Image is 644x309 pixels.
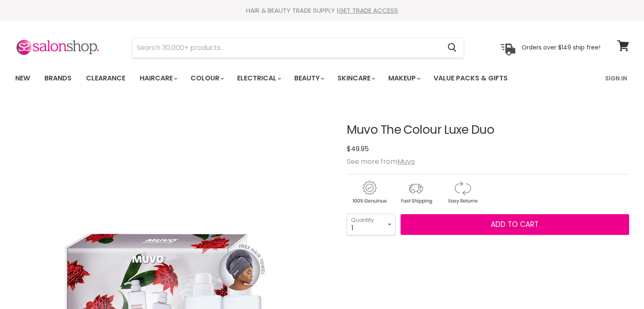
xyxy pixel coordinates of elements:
a: GET TRADE ACCESS [339,6,398,15]
select: Quantity [347,214,395,235]
h1: Muvo The Colour Luxe Duo [347,124,629,137]
a: Beauty [288,69,329,87]
a: Clearance [80,69,132,87]
span: Add to cart [491,219,539,229]
span: $49.95 [347,144,369,154]
button: Search [441,38,464,58]
a: Muvo [397,157,415,166]
p: Orders over $149 ship free! [522,44,600,51]
a: Sign In [600,69,632,87]
span: See more from [347,157,415,166]
a: Electrical [231,69,286,87]
img: genuine.gif [347,179,392,205]
a: Skincare [331,69,380,87]
a: Brands [38,69,78,87]
ul: Main menu [9,66,557,91]
nav: Main [5,66,640,91]
div: HAIR & BEAUTY TRADE SUPPLY | [5,6,640,15]
form: Product [132,38,464,58]
img: shipping.gif [393,179,438,205]
input: Search [133,38,441,58]
a: Haircare [133,69,182,87]
button: Add to cart [401,214,629,235]
a: New [9,69,36,87]
a: Makeup [382,69,426,87]
img: returns.gif [440,179,485,205]
a: Colour [184,69,229,87]
a: Value Packs & Gifts [427,69,514,87]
